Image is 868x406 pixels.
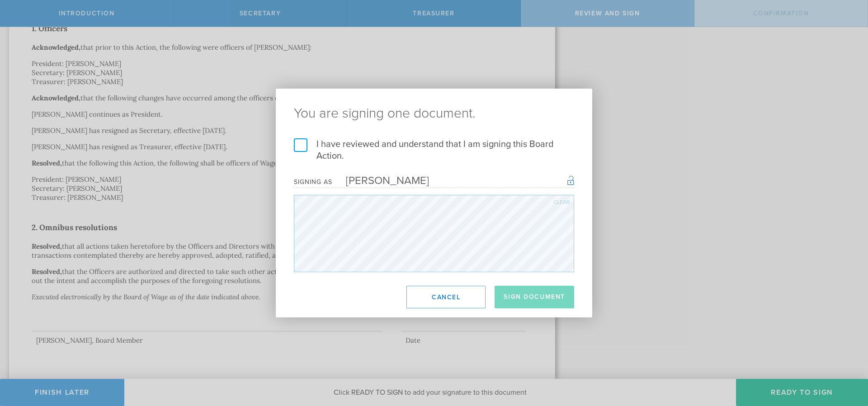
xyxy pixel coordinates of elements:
div: Signing as [294,178,332,186]
label: I have reviewed and understand that I am signing this Board Action. [294,138,574,162]
ng-pluralize: You are signing one document. [294,107,574,120]
button: Sign Document [495,286,574,308]
button: Cancel [406,286,486,308]
div: [PERSON_NAME] [332,174,429,187]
